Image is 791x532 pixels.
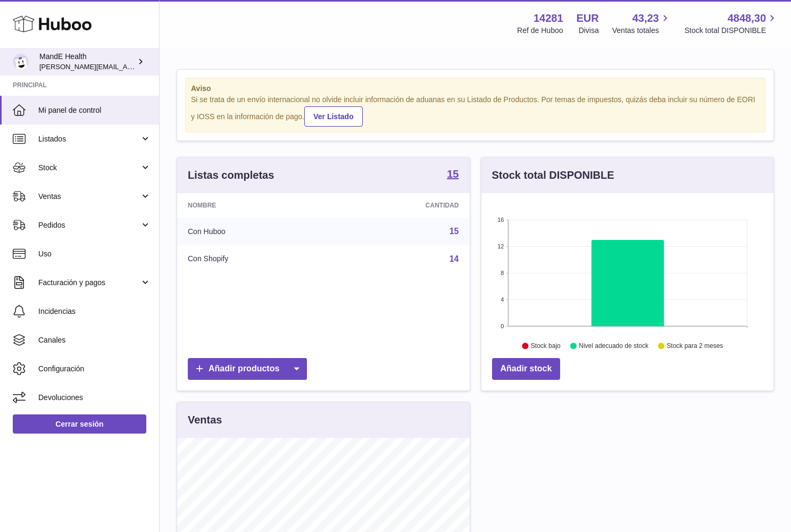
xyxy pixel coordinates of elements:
div: MandE Health [39,52,135,72]
text: Nivel adecuado de stock [579,342,649,350]
span: Devoluciones [38,393,151,403]
div: Si se trata de un envío internacional no olvide incluir información de aduanas en su Listado de P... [191,95,760,127]
text: Stock para 2 meses [667,342,723,350]
span: Uso [38,249,151,259]
text: 16 [497,217,504,223]
text: 4 [501,296,504,303]
span: Incidencias [38,306,151,317]
span: Stock total DISPONIBLE [685,26,778,36]
th: Cantidad [332,193,470,218]
a: Añadir stock [492,358,561,380]
a: Ver Listado [304,106,362,127]
strong: EUR [577,11,599,26]
h3: Stock total DISPONIBLE [492,168,614,182]
span: Mi panel de control [38,105,151,115]
span: Listados [38,134,140,144]
text: Stock bajo [530,342,560,350]
span: Stock [38,163,140,173]
span: Configuración [38,364,151,374]
td: Con Shopify [177,245,332,273]
a: 43,23 Ventas totales [612,11,671,36]
strong: 15 [447,169,459,179]
span: Canales [38,335,151,345]
td: Con Huboo [177,218,332,245]
a: 4848,30 Stock total DISPONIBLE [685,11,778,36]
h3: Listas completas [188,168,274,182]
span: [PERSON_NAME][EMAIL_ADDRESS][PERSON_NAME][DOMAIN_NAME] [39,62,270,71]
span: 4848,30 [728,11,766,26]
text: 0 [501,323,504,329]
a: 15 [449,227,459,236]
span: Ventas totales [612,26,671,36]
div: Ref de Huboo [517,26,563,36]
text: 12 [497,243,504,250]
h3: Ventas [188,413,222,427]
div: Divisa [579,26,599,36]
strong: Aviso [191,84,760,94]
span: Facturación y pagos [38,278,140,288]
span: Ventas [38,192,140,202]
span: 43,23 [632,11,659,26]
th: Nombre [177,193,332,218]
span: Pedidos [38,220,140,230]
img: luis.mendieta@mandehealth.com [13,54,29,70]
a: 14 [449,254,459,263]
strong: 14281 [534,11,563,26]
a: Añadir productos [188,358,307,380]
a: Cerrar sesión [13,414,146,434]
text: 8 [501,270,504,276]
a: 15 [447,169,459,181]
